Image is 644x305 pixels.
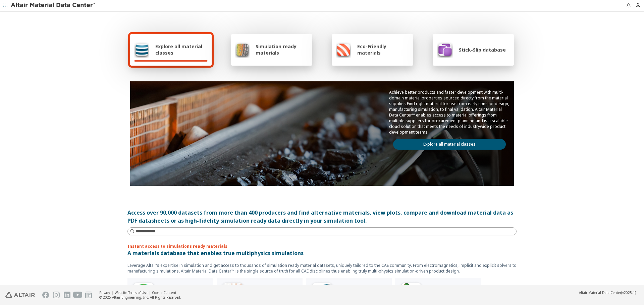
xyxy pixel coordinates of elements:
[115,290,147,295] a: Website Terms of Use
[11,2,96,9] img: Altair Material Data Center
[99,295,181,300] div: © 2025 Altair Engineering, Inc. All Rights Reserved.
[235,42,250,58] img: Simulation ready materials
[127,209,517,225] div: Access over 90,000 datasets from more than 400 producers and find alternative materials, view plo...
[99,290,110,295] a: Privacy
[134,42,149,58] img: Explore all material classes
[357,43,409,56] span: Eco-Friendly materials
[127,262,517,274] p: Leverage Altair’s expertise in simulation and get access to thousands of simulation ready materia...
[152,290,176,295] a: Cookie Consent
[336,42,351,58] img: Eco-Friendly materials
[437,42,453,58] img: Stick-Slip database
[127,249,517,257] p: A materials database that enables true multiphysics simulations
[579,290,636,295] div: (v2025.1)
[5,292,35,298] img: Altair Engineering
[155,43,208,56] span: Explore all material classes
[393,139,506,150] a: Explore all material classes
[256,43,308,56] span: Simulation ready materials
[127,243,517,249] p: Instant access to simulations ready materials
[459,47,506,53] span: Stick-Slip database
[579,290,621,295] span: Altair Material Data Center
[389,89,510,135] p: Achieve better products and faster development with multi-domain material properties sourced dire...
